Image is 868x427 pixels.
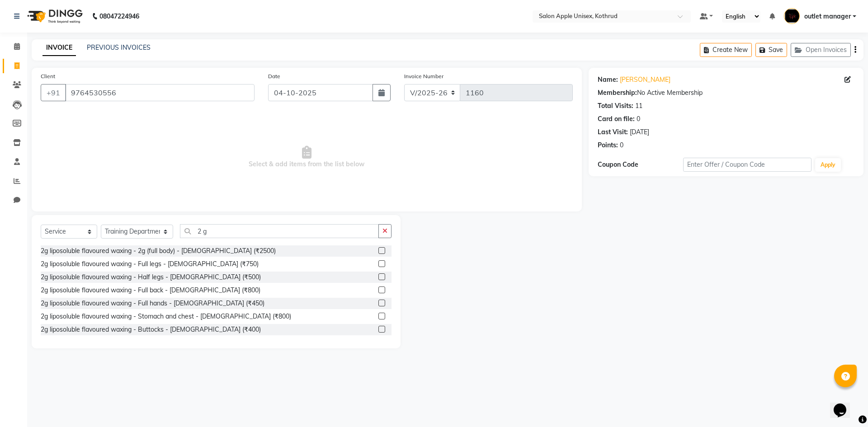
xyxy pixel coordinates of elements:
[683,158,811,172] input: Enter Offer / Coupon Code
[598,114,635,124] div: Card on file:
[41,286,260,295] div: 2g liposoluble flavoured waxing - Full back - [DEMOGRAPHIC_DATA] (₹800)
[700,43,752,57] button: Create New
[630,127,649,137] div: [DATE]
[268,72,280,80] label: Date
[41,312,291,321] div: 2g liposoluble flavoured waxing - Stomach and chest - [DEMOGRAPHIC_DATA] (₹800)
[830,391,859,418] iframe: chat widget
[41,112,573,202] span: Select & add items from the list below
[598,160,683,169] div: Coupon Code
[755,43,787,57] button: Save
[180,224,379,238] input: Search or Scan
[791,43,851,57] button: Open Invoices
[404,72,443,80] label: Invoice Number
[41,299,264,308] div: 2g liposoluble flavoured waxing - Full hands - [DEMOGRAPHIC_DATA] (₹450)
[23,4,85,29] img: logo
[784,8,800,24] img: outlet manager
[620,141,623,150] div: 0
[41,325,261,334] div: 2g liposoluble flavoured waxing - Buttocks - [DEMOGRAPHIC_DATA] (₹400)
[598,88,637,98] div: Membership:
[87,43,151,52] a: PREVIOUS INVOICES
[598,127,628,137] div: Last Visit:
[598,75,618,84] div: Name:
[41,84,66,101] button: +91
[635,101,642,111] div: 11
[637,114,640,124] div: 0
[815,158,841,172] button: Apply
[41,272,261,282] div: 2g liposoluble flavoured waxing - Half legs - [DEMOGRAPHIC_DATA] (₹500)
[41,259,259,269] div: 2g liposoluble flavoured waxing - Full legs - [DEMOGRAPHIC_DATA] (₹750)
[65,84,255,101] input: Search by Name/Mobile/Email/Code
[598,88,854,98] div: No Active Membership
[41,246,276,256] div: 2g liposoluble flavoured waxing - 2g (full body) - [DEMOGRAPHIC_DATA] (₹2500)
[804,12,851,21] span: outlet manager
[598,141,618,150] div: Points:
[42,40,76,56] a: INVOICE
[598,101,633,111] div: Total Visits:
[99,4,139,29] b: 08047224946
[620,75,670,84] a: [PERSON_NAME]
[41,72,55,80] label: Client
